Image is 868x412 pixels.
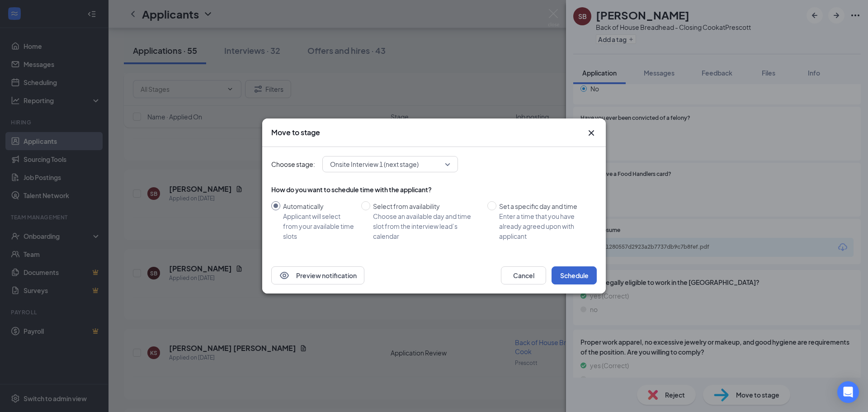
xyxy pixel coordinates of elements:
button: Cancel [501,266,546,284]
span: Onsite Interview 1 (next stage) [330,157,419,171]
span: Choose stage: [271,159,315,169]
div: Automatically [283,201,354,211]
div: Choose an available day and time slot from the interview lead’s calendar [373,211,480,241]
div: Applicant will select from your available time slots [283,211,354,241]
div: Enter a time that you have already agreed upon with applicant [499,211,590,241]
div: Open Intercom Messenger [837,381,859,403]
div: Set a specific day and time [499,201,590,211]
div: How do you want to schedule time with the applicant? [271,185,597,194]
div: Select from availability [373,201,480,211]
button: Schedule [552,266,597,284]
h3: Move to stage [271,128,320,137]
button: EyePreview notification [271,266,364,284]
svg: Eye [279,270,290,281]
button: Close [586,128,597,138]
svg: Cross [586,128,597,138]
